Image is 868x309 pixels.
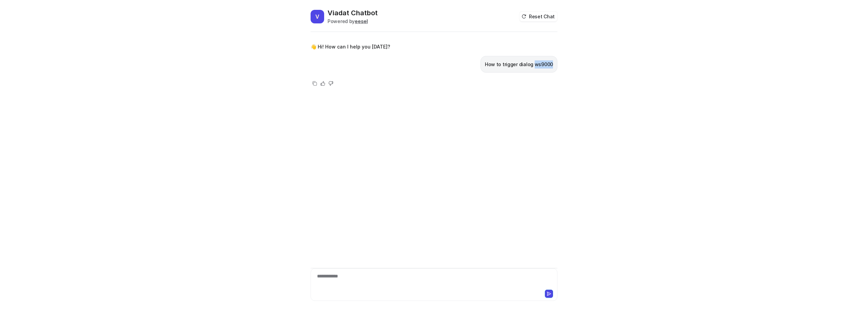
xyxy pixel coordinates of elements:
[355,18,368,24] b: eesel
[311,10,324,23] span: V
[311,43,390,51] p: 👋 Hi! How can I help you [DATE]?
[328,18,378,25] div: Powered by
[519,12,557,21] button: Reset Chat
[328,8,378,18] h2: Viadat Chatbot
[485,60,553,69] p: How to trigger dialog ws9000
